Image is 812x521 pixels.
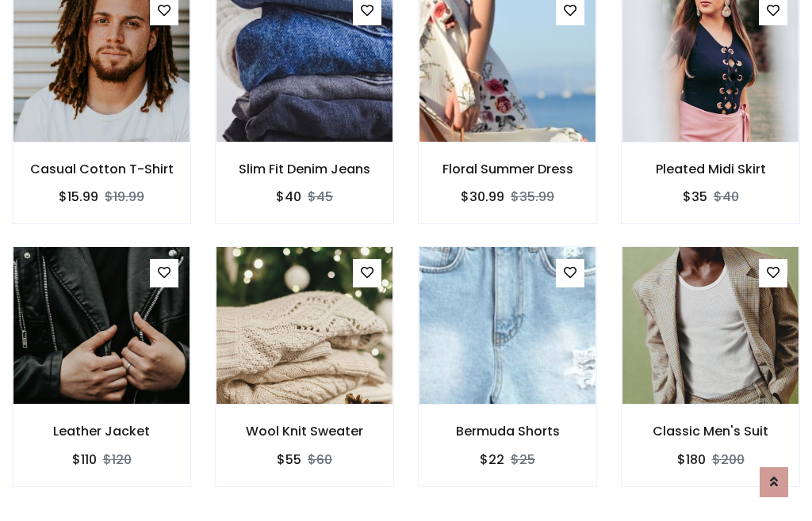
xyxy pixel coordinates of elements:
h6: $180 [677,452,706,467]
h6: Bermuda Shorts [419,424,596,439]
h6: Classic Men's Suit [622,424,799,439]
h6: $30.99 [461,189,504,204]
h6: $22 [480,452,504,467]
h6: $35 [683,189,707,204]
del: $45 [308,188,333,206]
h6: Pleated Midi Skirt [622,162,799,177]
h6: Wool Knit Sweater [216,424,393,439]
del: $35.99 [511,188,554,206]
del: $25 [511,451,535,469]
h6: $110 [72,452,97,467]
del: $60 [308,451,332,469]
h6: $55 [277,452,301,467]
del: $19.99 [105,188,144,206]
h6: $40 [276,189,301,204]
del: $120 [103,451,132,469]
h6: Leather Jacket [13,424,190,439]
del: $40 [714,188,739,206]
h6: Casual Cotton T-Shirt [13,162,190,177]
h6: $15.99 [59,189,98,204]
h6: Floral Summer Dress [419,162,596,177]
del: $200 [712,451,745,469]
h6: Slim Fit Denim Jeans [216,162,393,177]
